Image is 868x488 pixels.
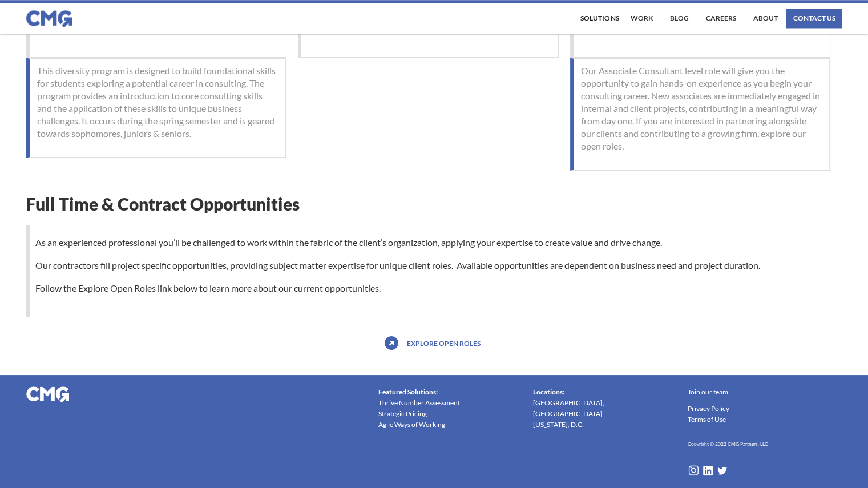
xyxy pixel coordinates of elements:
img: instagram icon in white [687,464,700,477]
img: CMG logo in blue. [26,10,72,27]
img: icon with arrow pointing up and to the right. [385,336,398,350]
a: Join our team. [687,386,729,397]
a: Privacy Policy [687,403,729,414]
a: [GEOGRAPHIC_DATA], [GEOGRAPHIC_DATA] [532,397,673,419]
a: Thrive Number Assessment [378,397,460,408]
a: Blog [667,9,691,28]
div: Featured Solutions: [378,386,438,397]
a: work [627,9,655,28]
p: Our Associate Consultant level role will give you the opportunity to gain hands-on experience as ... [581,64,822,152]
div: contact us [793,15,835,22]
a: Strategic Pricing [378,408,427,419]
a: Careers [703,9,738,28]
a: Agile Ways of Working [378,419,445,430]
a: Explore open roles [404,334,483,352]
img: LinkedIn icon in white [702,465,714,477]
h6: Copyright © 2022 CMG Partners, LLC [687,439,768,449]
a: Terms of Use [687,414,725,425]
div: Solutions [580,15,619,22]
img: twitter icon in white [716,465,728,477]
img: CMG logo in white [26,386,69,402]
p: As an experienced professional you’ll be challenged to work within the fabric of the client’s org... [30,237,842,294]
h1: Full Time & Contract Opportunities [26,193,842,214]
a: About [750,9,780,28]
a: [US_STATE], D.C. [532,419,583,430]
p: This diversity program is designed to build foundational skills for students exploring a potentia... [37,64,278,140]
div: Locations: [532,386,564,397]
